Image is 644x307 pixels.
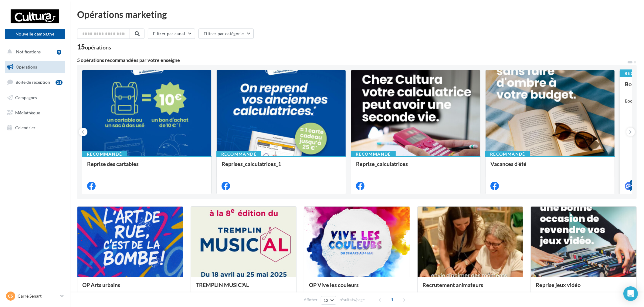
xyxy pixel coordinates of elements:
[4,61,66,73] a: Opérations
[82,282,178,294] div: OP Arts urbains
[15,79,50,85] span: Boîte de réception
[630,180,635,185] div: 4
[340,297,365,303] span: résultats/page
[351,151,396,157] div: Recommandé
[77,10,637,19] div: Opérations marketing
[422,282,518,294] div: Recrutement animateurs
[4,121,66,134] a: Calendrier
[57,50,61,55] div: 3
[321,296,336,305] button: 12
[387,295,397,305] span: 1
[4,46,64,58] button: Notifications 3
[15,95,37,100] span: Campagnes
[623,286,638,301] div: Open Intercom Messenger
[77,58,627,62] div: 5 opérations recommandées par votre enseigne
[77,44,111,50] div: 15
[87,161,206,173] div: Reprise des cartables
[18,293,58,299] p: Carré Senart
[82,151,127,157] div: Recommandé
[216,151,261,157] div: Recommandé
[16,64,37,69] span: Opérations
[485,151,530,157] div: Recommandé
[85,45,111,50] div: opérations
[304,297,317,303] span: Afficher
[15,110,40,115] span: Médiathèque
[4,106,66,119] a: Médiathèque
[15,125,36,130] span: Calendrier
[5,29,65,39] button: Nouvelle campagne
[198,29,254,39] button: Filtrer par catégorie
[222,161,341,173] div: Reprises_calculatrices_1
[356,161,475,173] div: Reprise_calculatrices
[148,29,195,39] button: Filtrer par canal
[8,293,13,299] span: CS
[536,282,632,294] div: Reprise jeux vidéo
[490,161,610,173] div: Vacances d'été
[5,290,65,302] a: CS Carré Senart
[56,80,63,85] div: 21
[4,91,66,104] a: Campagnes
[324,298,329,303] span: 12
[16,49,41,54] span: Notifications
[4,76,66,89] a: Boîte de réception21
[309,282,405,294] div: OP Vive les couleurs
[196,282,292,294] div: TREMPLIN MUSIC'AL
